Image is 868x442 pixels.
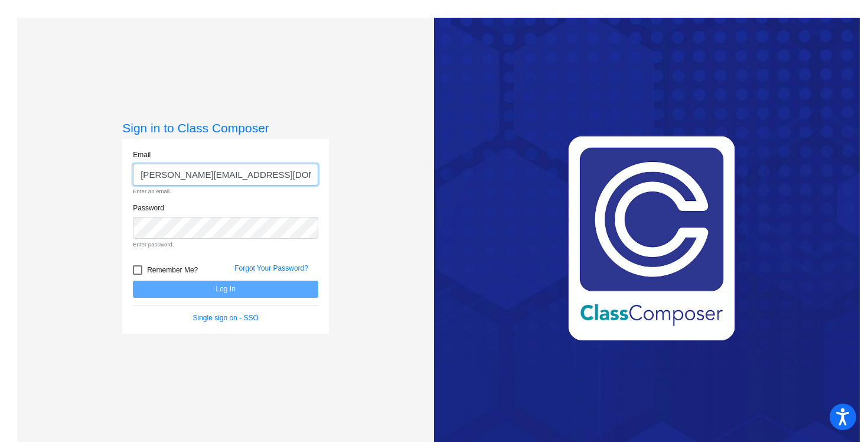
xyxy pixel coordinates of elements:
label: Email [133,149,151,160]
a: Forgot Your Password? [234,264,308,272]
a: Single sign on - SSO [193,314,259,322]
label: Password [133,203,164,213]
span: Remember Me? [147,263,198,277]
small: Enter password. [133,240,318,249]
button: Log In [133,281,318,298]
small: Enter an email. [133,187,318,196]
h3: Sign in to Class Composer [122,121,329,135]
